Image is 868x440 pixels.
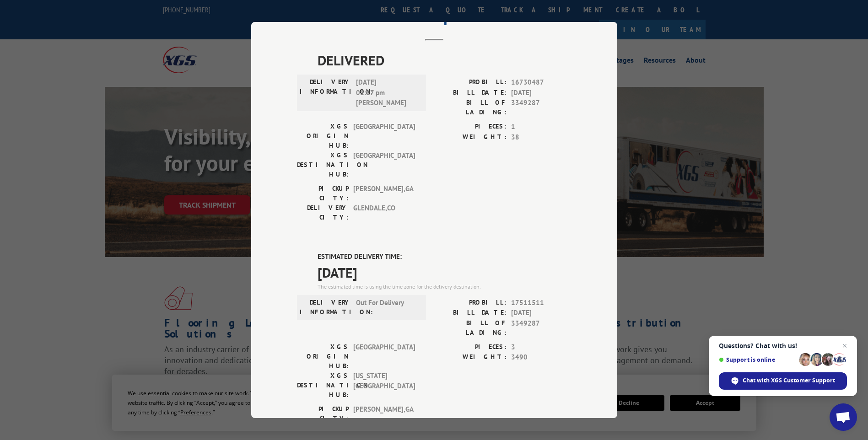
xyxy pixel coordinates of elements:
[434,98,507,117] label: BILL OF LADING:
[511,308,571,318] span: [DATE]
[318,283,571,291] div: The estimated time is using the time zone for the delivery destination.
[434,298,507,308] label: PROBILL:
[719,356,796,363] span: Support is online
[434,77,507,88] label: PROBILL:
[511,88,571,98] span: [DATE]
[353,122,415,150] span: [GEOGRAPHIC_DATA]
[511,318,571,338] span: 3349287
[511,77,571,88] span: 16730487
[743,376,835,385] span: Chat with XGS Customer Support
[318,50,571,70] span: DELIVERED
[719,342,847,349] span: Questions? Chat with us!
[318,262,571,283] span: [DATE]
[297,203,349,222] label: DELIVERY CITY:
[511,342,571,353] span: 3
[719,372,847,390] span: Chat with XGS Customer Support
[434,88,507,98] label: BILL DATE:
[434,352,507,363] label: WEIGHT:
[318,252,571,262] label: ESTIMATED DELIVERY TIME:
[353,371,415,400] span: [US_STATE][GEOGRAPHIC_DATA]
[353,184,415,203] span: [PERSON_NAME] , GA
[297,404,349,424] label: PICKUP CITY:
[297,150,349,179] label: XGS DESTINATION HUB:
[356,298,418,317] span: Out For Delivery
[353,342,415,371] span: [GEOGRAPHIC_DATA]
[830,403,857,431] a: Open chat
[511,122,571,132] span: 1
[353,203,415,222] span: GLENDALE , CO
[297,122,349,150] label: XGS ORIGIN HUB:
[511,352,571,363] span: 3490
[434,318,507,338] label: BILL OF LADING:
[434,122,507,132] label: PIECES:
[300,77,351,108] label: DELIVERY INFORMATION:
[511,132,571,143] span: 38
[434,308,507,318] label: BILL DATE:
[434,342,507,353] label: PIECES:
[300,298,351,317] label: DELIVERY INFORMATION:
[353,150,415,179] span: [GEOGRAPHIC_DATA]
[297,342,349,371] label: XGS ORIGIN HUB:
[511,298,571,308] span: 17511511
[356,77,418,108] span: [DATE] 01:17 pm [PERSON_NAME]
[297,184,349,203] label: PICKUP CITY:
[297,371,349,400] label: XGS DESTINATION HUB:
[353,404,415,424] span: [PERSON_NAME] , GA
[511,98,571,117] span: 3349287
[434,132,507,143] label: WEIGHT:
